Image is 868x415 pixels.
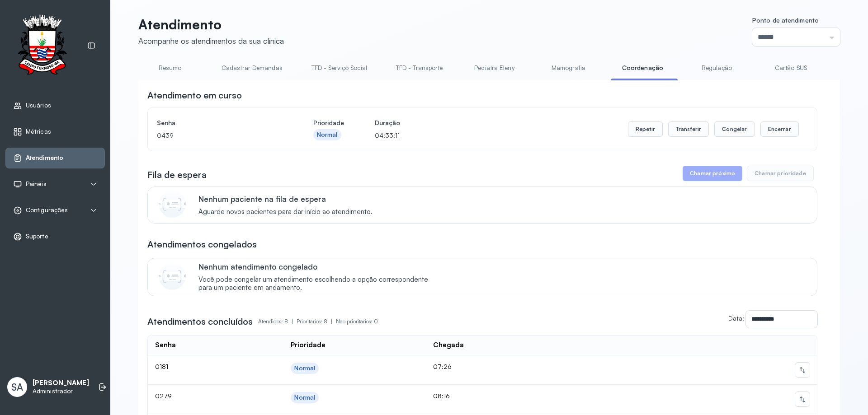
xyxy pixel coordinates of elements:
button: Repetir [628,121,663,137]
a: Pediatra Eleny [462,61,526,75]
a: Usuários [13,101,97,110]
h3: Fila de espera [147,168,207,181]
h4: Duração [375,117,400,129]
a: Métricas [13,127,97,136]
span: Usuários [26,102,51,109]
button: Chamar próximo [683,166,742,181]
span: Métricas [26,128,51,135]
img: Imagem de CalloutCard [159,263,186,290]
h3: Atendimento em curso [147,89,242,102]
button: Congelar [714,121,755,137]
h3: Atendimentos congelados [147,238,257,251]
span: | [331,318,332,325]
span: Atendimento [26,154,63,162]
p: Atendidos: 8 [258,315,297,328]
h4: Prioridade [313,117,344,129]
img: Logotipo do estabelecimento [9,14,75,77]
div: Chegada [433,341,464,350]
a: Atendimento [13,154,97,163]
button: Encerrar [760,121,799,137]
span: Configurações [26,206,68,214]
h3: Atendimentos concluídos [147,315,253,328]
a: Cadastrar Demandas [212,61,292,75]
h4: Senha [157,117,283,129]
span: Aguarde novos pacientes para dar início ao atendimento. [198,208,373,216]
span: Painéis [26,180,47,188]
span: | [292,318,293,325]
p: Atendimento [138,16,284,33]
div: Normal [317,131,338,139]
span: Ponto de atendimento [752,16,819,24]
span: 0181 [155,363,168,370]
p: Prioritários: 8 [297,315,336,328]
span: Você pode congelar um atendimento escolhendo a opção correspondente para um paciente em andamento. [198,275,438,293]
a: Resumo [138,61,202,75]
p: [PERSON_NAME] [33,379,89,387]
p: 04:33:11 [375,129,400,142]
span: 08:16 [433,392,450,400]
a: Cartão SUS [759,61,822,75]
div: Senha [155,341,176,350]
a: Mamografia [537,61,600,75]
div: Normal [294,364,315,372]
img: Imagem de CalloutCard [159,191,186,218]
span: 07:26 [433,363,452,370]
div: Acompanhe os atendimentos da sua clínica [138,36,284,46]
button: Transferir [668,121,709,137]
span: Suporte [26,233,48,240]
a: Regulação [685,61,748,75]
div: Prioridade [291,341,325,350]
a: TFD - Serviço Social [302,61,376,75]
p: Administrador [33,387,89,395]
label: Data: [728,314,744,322]
p: Nenhum paciente na fila de espera [198,194,373,204]
a: TFD - Transporte [387,61,452,75]
button: Chamar prioridade [747,166,814,181]
div: Normal [294,394,315,401]
span: 0279 [155,392,172,400]
p: Nenhum atendimento congelado [198,262,438,271]
p: Não prioritários: 0 [336,315,378,328]
p: 0439 [157,129,283,142]
a: Coordenação [611,61,674,75]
